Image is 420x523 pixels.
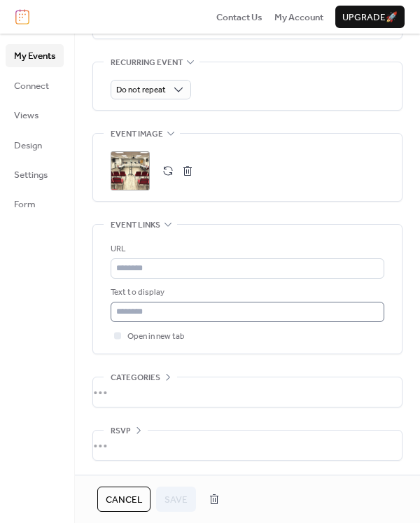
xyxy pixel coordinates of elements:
[14,49,55,63] span: My Events
[111,218,160,232] span: Event links
[14,139,42,153] span: Design
[274,11,323,25] span: My Account
[14,197,36,211] span: Form
[14,79,49,93] span: Connect
[97,487,150,512] button: Cancel
[6,134,64,156] a: Design
[93,377,402,407] div: •••
[111,55,183,69] span: Recurring event
[14,168,48,182] span: Settings
[116,82,166,98] span: Do not repeat
[216,11,262,25] span: Contact Us
[111,151,150,190] div: ;
[111,242,381,256] div: URL
[6,74,64,97] a: Connect
[6,104,64,126] a: Views
[274,10,323,24] a: My Account
[6,193,64,215] a: Form
[111,424,131,438] span: RSVP
[15,9,29,25] img: logo
[14,109,38,123] span: Views
[6,163,64,186] a: Settings
[106,493,142,507] span: Cancel
[127,330,185,344] span: Open in new tab
[93,431,402,460] div: •••
[111,286,381,300] div: Text to display
[6,44,64,67] a: My Events
[111,371,160,385] span: Categories
[111,127,163,141] span: Event image
[335,6,405,28] button: Upgrade🚀
[342,11,398,25] span: Upgrade 🚀
[216,10,262,24] a: Contact Us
